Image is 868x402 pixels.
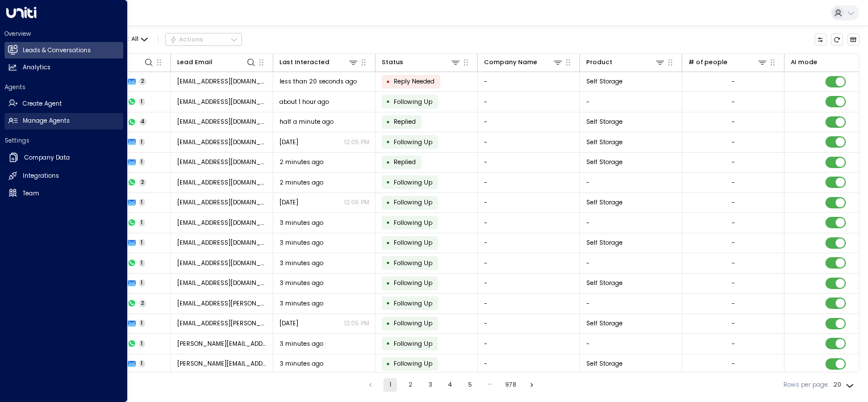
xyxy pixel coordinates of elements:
[5,113,123,129] a: Manage Agents
[478,294,580,313] td: -
[139,179,147,186] span: 2
[139,259,145,267] span: 1
[139,118,147,125] span: 4
[478,112,580,132] td: -
[386,155,390,170] div: •
[177,319,267,328] span: mark.j.hardy@googlemail.com
[177,57,212,68] div: Lead Email
[386,236,390,250] div: •
[23,171,59,181] h2: Integrations
[423,378,437,392] button: Go to page 3
[279,340,323,348] span: 3 minutes ago
[5,95,123,112] a: Create Agent
[344,138,369,146] p: 12:05 PM
[783,380,829,390] label: Rows per page:
[394,138,432,146] span: Following Up
[394,340,432,348] span: Following Up
[386,256,390,270] div: •
[139,158,145,166] span: 1
[386,296,390,311] div: •
[586,77,623,86] span: Self Storage
[23,46,91,55] h2: Leads & Conversations
[403,378,417,392] button: Go to page 2
[279,57,359,68] div: Last Interacted
[580,213,682,233] td: -
[394,319,432,328] span: Following Up
[169,36,204,44] div: Actions
[394,299,432,308] span: Following Up
[586,158,623,166] span: Self Storage
[478,253,580,273] td: -
[478,193,580,213] td: -
[386,94,390,109] div: •
[580,253,682,273] td: -
[139,199,145,206] span: 1
[131,36,139,43] span: All
[732,279,735,287] div: -
[139,300,147,307] span: 2
[732,77,735,86] div: -
[394,259,432,267] span: Following Up
[279,238,323,247] span: 3 minutes ago
[394,118,416,126] span: Replied
[732,118,735,126] div: -
[279,359,323,368] span: 3 minutes ago
[394,219,432,227] span: Following Up
[586,198,623,207] span: Self Storage
[443,378,457,392] button: Go to page 4
[165,33,242,47] div: Button group with a nested menu
[386,357,390,371] div: •
[478,213,580,233] td: -
[394,279,432,287] span: Following Up
[478,274,580,294] td: -
[586,118,623,126] span: Self Storage
[5,83,123,91] h2: Agents
[586,359,623,368] span: Self Storage
[139,360,145,367] span: 1
[363,378,539,392] nav: pagination navigation
[732,138,735,146] div: -
[688,57,728,68] div: # of people
[5,60,123,76] a: Analytics
[139,320,145,327] span: 1
[177,138,267,146] span: colledgechelsea@gmail.com
[386,115,390,129] div: •
[386,175,390,190] div: •
[732,340,735,348] div: -
[478,334,580,354] td: -
[586,279,623,287] span: Self Storage
[525,378,539,392] button: Go to next page
[177,178,267,187] span: vic2oriaharris@gmail.com
[586,319,623,328] span: Self Storage
[732,178,735,187] div: -
[394,198,432,207] span: Following Up
[394,77,435,86] span: Reply Needed
[732,259,735,267] div: -
[177,219,267,227] span: maureencramman@gmail.com
[279,98,329,106] span: about 1 hour ago
[139,139,145,146] span: 1
[394,178,432,187] span: Following Up
[478,72,580,92] td: -
[688,57,768,68] div: # of people
[484,57,564,68] div: Company Name
[478,153,580,173] td: -
[177,118,267,126] span: colledgechelsea@gmail.com
[165,33,242,47] button: Actions
[478,92,580,112] td: -
[279,118,333,126] span: half a minute ago
[386,74,390,89] div: •
[23,116,70,125] h2: Manage Agents
[24,153,70,162] h2: Company Data
[791,57,817,68] div: AI mode
[5,185,123,202] a: Team
[382,57,403,68] div: Status
[177,359,267,368] span: billy.horsley@hotmail.co.uk
[177,299,267,308] span: mark.j.hardy@googlemail.com
[586,238,623,247] span: Self Storage
[177,158,267,166] span: JessicaChamberlain25@gmail.com
[484,57,537,68] div: Company Name
[139,78,147,85] span: 2
[478,314,580,334] td: -
[279,198,298,207] span: Oct 06, 2025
